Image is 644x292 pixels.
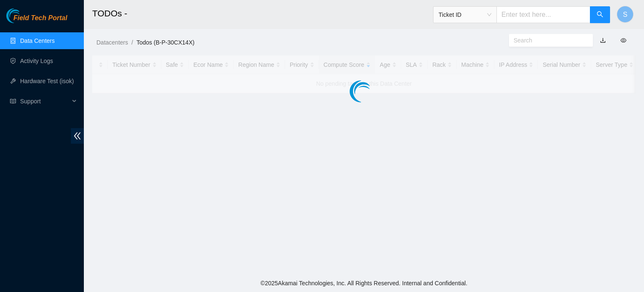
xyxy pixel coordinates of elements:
[136,39,195,46] a: Todos (B-P-30CX14X)
[590,6,610,23] button: search
[6,15,67,26] a: Akamai TechnologiesField Tech Portal
[131,39,133,46] span: /
[621,37,626,43] span: eye
[617,6,634,23] button: S
[496,6,590,23] input: Enter text here...
[71,128,84,144] span: double-left
[13,14,67,22] span: Field Tech Portal
[96,39,128,46] a: Datacenters
[20,78,74,84] a: Hardware Test (isok)
[20,37,55,44] a: Data Centers
[20,58,53,64] a: Activity Logs
[623,9,628,20] span: S
[439,8,491,21] span: Ticket ID
[6,8,42,23] img: Akamai Technologies
[20,93,70,110] span: Support
[84,274,644,292] footer: © 2025 Akamai Technologies, Inc. All Rights Reserved. Internal and Confidential.
[514,36,582,45] input: Search
[597,11,603,19] span: search
[594,34,612,47] button: download
[10,98,16,104] span: read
